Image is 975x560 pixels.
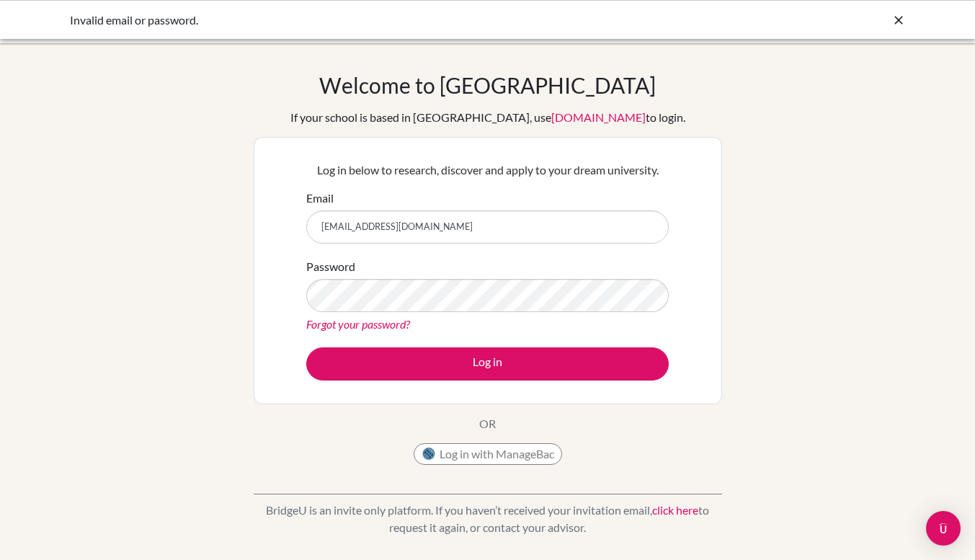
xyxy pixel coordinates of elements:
[290,109,685,126] div: If your school is based in [GEOGRAPHIC_DATA], use to login.
[551,110,646,124] a: [DOMAIN_NAME]
[319,72,656,98] h1: Welcome to [GEOGRAPHIC_DATA]
[306,190,334,207] label: Email
[306,317,410,331] a: Forgot your password?
[306,258,355,275] label: Password
[926,511,961,546] div: Open Intercom Messenger
[254,502,722,536] p: BridgeU is an invite only platform. If you haven’t received your invitation email, to request it ...
[652,503,698,517] a: click here
[306,161,669,179] p: Log in below to research, discover and apply to your dream university.
[479,415,496,432] p: OR
[70,12,690,29] div: Invalid email or password.
[414,443,562,465] button: Log in with ManageBac
[306,347,669,381] button: Log in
